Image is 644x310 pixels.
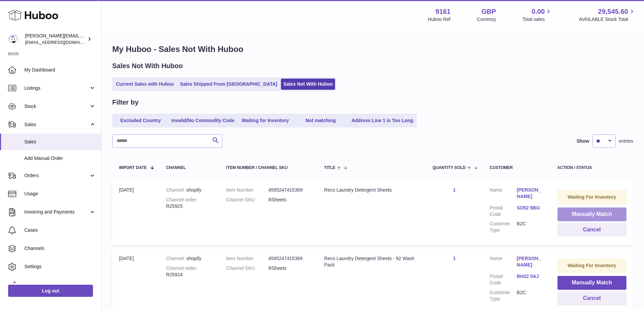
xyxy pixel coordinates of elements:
td: [DATE] [112,180,159,245]
dt: Customer Type [490,221,517,233]
img: amyesmith31@gmail.com [8,34,18,44]
a: Invalid/No Commodity Code [169,115,237,126]
a: Not matching [294,115,348,126]
strong: Channel [166,187,186,193]
span: Quantity Sold [432,166,466,170]
strong: Waiting For Inventory [568,263,616,268]
dt: Postal Code [490,273,517,286]
div: Reco Laundry Detergent Sheets - 92 Wash Pack [324,255,419,268]
button: Manually Match [557,276,626,290]
button: Cancel [557,291,626,305]
strong: Waiting For Inventory [568,194,616,200]
strong: Channel order [166,265,197,271]
div: Channel [166,166,213,170]
dd: B2C [517,221,544,233]
a: BH22 0AJ [517,273,544,280]
dt: Customer Type [490,289,517,302]
div: R25925 [166,197,213,209]
dd: 4595247415369 [268,187,311,193]
dd: RSheets [268,265,311,272]
strong: GBP [481,7,496,16]
dd: RSheets [268,197,311,203]
div: shopify [166,187,213,193]
span: Returns [24,282,96,288]
strong: Channel [166,256,186,261]
span: Add Manual Order [24,155,96,162]
strong: 9161 [435,7,451,16]
dd: B2C [517,289,544,302]
span: Usage [24,191,96,197]
label: Show [577,138,589,144]
a: Address Line 1 is Too Long [349,115,416,126]
button: Cancel [557,223,626,237]
span: Import date [119,166,147,170]
span: 29,545.60 [598,7,628,16]
span: Settings [24,263,96,270]
div: Currency [477,16,496,23]
div: R25924 [166,265,213,278]
a: Sales Not With Huboo [281,79,335,90]
span: Sales [24,121,89,128]
div: Item Number / Channel SKU [226,166,311,170]
a: [PERSON_NAME] [517,255,544,268]
dt: Name [490,187,517,201]
div: Customer [490,166,544,170]
dt: Name [490,255,517,270]
span: Channels [24,245,96,252]
a: Sales Shipped From [GEOGRAPHIC_DATA] [177,79,280,90]
a: 1 [453,256,456,261]
a: Excluded Country [114,115,168,126]
a: 0.00 Total sales [522,7,552,23]
a: [PERSON_NAME] [517,187,544,200]
span: Title [324,166,335,170]
span: AVAILABLE Stock Total [579,16,636,23]
span: My Dashboard [24,67,96,73]
a: 1 [453,187,456,193]
a: SO52 9BG [517,205,544,211]
dt: Channel SKU [226,265,268,272]
h1: My Huboo - Sales Not With Huboo [112,44,633,55]
span: Total sales [522,16,552,23]
span: Invoicing and Payments [24,209,89,215]
dt: Postal Code [490,205,517,218]
button: Manually Match [557,207,626,221]
span: Orders [24,172,89,179]
h2: Filter by [112,98,139,107]
div: Action / Status [557,166,626,170]
strong: Channel order [166,197,197,202]
div: Reco Laundry Detergent Sheets [324,187,419,193]
dd: 4595247415369 [268,255,311,262]
span: Listings [24,85,89,91]
dt: Item Number [226,255,268,262]
span: [EMAIL_ADDRESS][DOMAIN_NAME] [25,39,99,45]
dt: Channel SKU [226,197,268,203]
span: Cases [24,227,96,233]
a: Current Sales with Huboo [114,79,176,90]
span: 0.00 [532,7,545,16]
a: Waiting for Inventory [238,115,292,126]
div: Huboo Ref [428,16,451,23]
dt: Item Number [226,187,268,193]
a: Log out [8,285,93,297]
div: [PERSON_NAME][EMAIL_ADDRESS][DOMAIN_NAME] [25,33,86,46]
span: Sales [24,139,96,145]
span: Stock [24,103,89,110]
span: entries [619,138,633,144]
h2: Sales Not With Huboo [112,61,183,71]
div: shopify [166,255,213,262]
a: 29,545.60 AVAILABLE Stock Total [579,7,636,23]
